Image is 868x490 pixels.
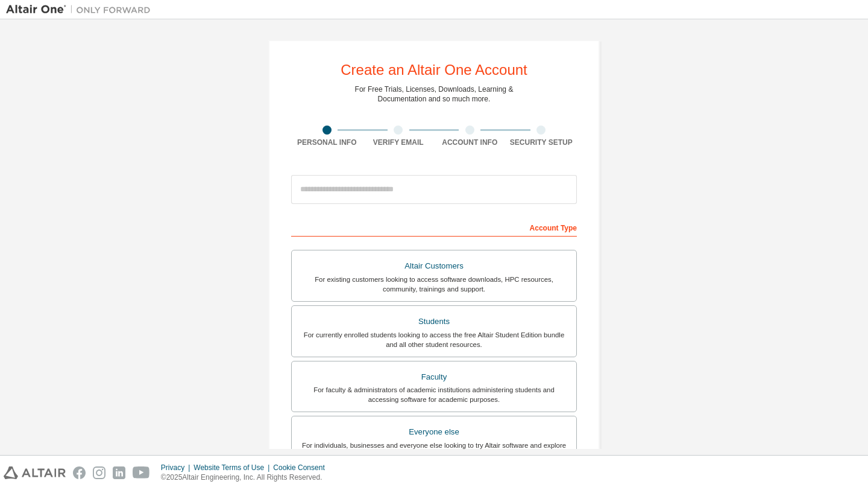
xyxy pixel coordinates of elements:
[291,138,363,147] div: Personal Info
[93,466,105,479] img: instagram.svg
[4,466,66,479] img: altair_logo.svg
[291,217,577,237] div: Account Type
[299,275,569,294] div: For existing customers looking to access software downloads, HPC resources, community, trainings ...
[299,369,569,386] div: Faculty
[299,258,569,275] div: Altair Customers
[299,330,569,349] div: For currently enrolled students looking to access the free Altair Student Edition bundle and all ...
[299,313,569,330] div: Students
[73,466,86,479] img: facebook.svg
[299,441,569,460] div: For individuals, businesses and everyone else looking to try Altair software and explore our prod...
[273,463,332,472] div: Cookie Consent
[193,463,273,472] div: Website Terms of Use
[6,4,157,16] img: Altair One
[161,472,332,483] p: © 2025 Altair Engineering, Inc. All Rights Reserved.
[506,138,577,147] div: Security Setup
[133,466,150,479] img: youtube.svg
[161,463,193,472] div: Privacy
[113,466,125,479] img: linkedin.svg
[299,385,569,404] div: For faculty & administrators of academic institutions administering students and accessing softwa...
[299,424,569,441] div: Everyone else
[341,63,527,77] div: Create an Altair One Account
[434,138,506,147] div: Account Info
[355,84,514,104] div: For Free Trials, Licenses, Downloads, Learning & Documentation and so much more.
[363,138,435,147] div: Verify Email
